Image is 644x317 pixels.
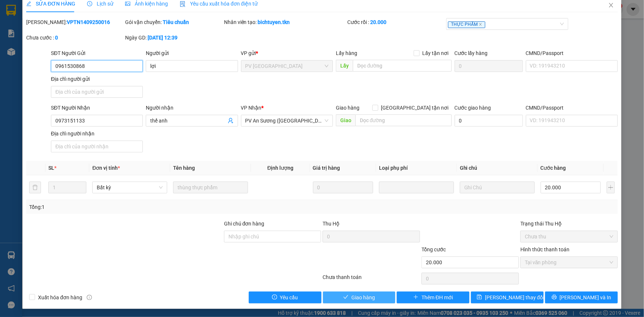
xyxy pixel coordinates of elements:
button: exclamation-circleYêu cầu [249,292,321,303]
span: PV Tây Ninh [245,61,328,72]
label: Ghi chú đơn hàng [224,221,265,227]
button: save[PERSON_NAME] thay đổi [471,292,544,303]
span: save [477,294,482,300]
div: SĐT Người Nhận [51,104,143,112]
input: Cước giao hàng [455,115,523,127]
b: bichtuyen.tkn [258,19,290,25]
span: close [608,2,614,8]
div: VP gửi [241,49,333,57]
input: Địa chỉ của người gửi [51,86,143,98]
button: plusThêm ĐH mới [397,292,469,303]
span: Yêu cầu [280,293,298,302]
div: Tổng: 1 [29,203,249,211]
span: Tại văn phòng [525,257,613,268]
span: Giao [336,114,355,126]
label: Cước lấy hàng [455,50,488,56]
span: PV An Sương (Hàng Hóa) [245,115,328,126]
span: Lịch sử [87,1,113,7]
span: Tổng cước [421,247,446,252]
span: user-add [228,118,234,124]
button: printer[PERSON_NAME] và In [545,292,618,303]
input: Dọc đường [353,60,452,72]
b: GỬI : PV An Sương ([GEOGRAPHIC_DATA]) [9,54,117,78]
div: Cước rồi : [347,18,445,26]
span: [PERSON_NAME] và In [560,293,612,302]
span: close [479,23,482,26]
b: Tiêu chuẩn [163,19,189,25]
span: plus [413,294,419,300]
div: Chưa thanh toán [322,273,421,286]
div: Trạng thái Thu Hộ [520,220,618,228]
button: delete [29,182,41,193]
span: SỬA ĐƠN HÀNG [26,1,75,7]
span: Thu Hộ [323,221,340,227]
div: Chưa cước : [26,34,124,42]
span: Ảnh kiện hàng [125,1,168,7]
span: Giá trị hàng [313,165,340,171]
div: Người gửi [146,49,238,57]
input: Dọc đường [355,114,452,126]
span: Xuất hóa đơn hàng [35,293,85,302]
span: exclamation-circle [272,294,277,300]
span: edit [26,1,31,6]
input: Ghi chú đơn hàng [224,231,321,242]
span: Thêm ĐH mới [421,293,453,302]
span: clock-circle [87,1,92,6]
b: 0 [55,35,58,41]
div: CMND/Passport [526,49,618,57]
input: Địa chỉ của người nhận [51,141,143,152]
th: Loại phụ phí [376,161,457,175]
b: [DATE] 12:39 [148,35,178,41]
span: Chưa thu [525,231,613,242]
div: Địa chỉ người nhận [51,130,143,138]
span: [PERSON_NAME] thay đổi [485,293,544,302]
th: Ghi chú [457,161,538,175]
span: Đơn vị tính [92,165,120,171]
input: VD: Bàn, Ghế [173,182,248,193]
span: VP Nhận [241,105,262,111]
span: Giao hàng [336,105,359,111]
input: Cước lấy hàng [455,60,523,72]
button: plus [607,182,615,193]
span: check [343,294,348,300]
input: 0 [313,182,373,193]
div: CMND/Passport [526,104,618,112]
div: Nhân viên tạo: [224,18,346,26]
span: Lấy [336,60,353,72]
li: [STREET_ADDRESS][PERSON_NAME]. [GEOGRAPHIC_DATA], Tỉnh [GEOGRAPHIC_DATA] [69,18,309,27]
label: Hình thức thanh toán [520,247,569,252]
div: [PERSON_NAME]: [26,18,124,26]
div: SĐT Người Gửi [51,49,143,57]
input: Ghi Chú [460,182,535,193]
span: printer [552,294,557,300]
li: Hotline: 1900 8153 [69,27,309,37]
div: Địa chỉ người gửi [51,75,143,83]
span: Yêu cầu xuất hóa đơn điện tử [180,1,258,7]
span: Định lượng [267,165,293,171]
img: icon [180,1,186,7]
b: 20.000 [370,19,386,25]
span: info-circle [87,295,92,300]
span: Cước hàng [541,165,566,171]
span: Lấy tận nơi [420,49,452,57]
span: Giao hàng [351,293,375,302]
div: Ngày GD: [125,34,223,42]
button: checkGiao hàng [323,292,396,303]
span: picture [125,1,130,6]
span: Tên hàng [173,165,195,171]
div: Người nhận [146,104,238,112]
div: Gói vận chuyển: [125,18,223,26]
b: VPTN1409250016 [67,19,110,25]
span: Bất kỳ [97,182,163,193]
label: Cước giao hàng [455,105,491,111]
span: THỰC PHẨM [448,21,485,28]
img: logo.jpg [9,9,46,46]
span: [GEOGRAPHIC_DATA] tận nơi [378,104,452,112]
span: Lấy hàng [336,50,357,56]
span: SL [48,165,54,171]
